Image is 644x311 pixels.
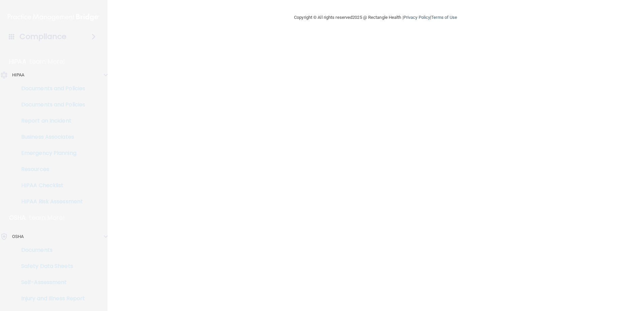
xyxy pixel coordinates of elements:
a: Terms of Use [431,15,457,20]
p: Safety Data Sheets [4,263,96,270]
p: Resources [4,166,96,173]
p: HIPAA [12,71,25,79]
p: Report an Incident [4,117,96,124]
p: Documents [4,247,96,253]
p: Emergency Planning [4,150,96,157]
p: HIPAA Risk Assessment [4,198,96,205]
p: OSHA [12,233,24,241]
p: HIPAA [9,58,26,66]
p: Business Associates [4,134,96,140]
p: HIPAA Checklist [4,182,96,189]
p: Learn More! [30,58,65,66]
p: Documents and Policies [4,101,96,108]
p: OSHA [9,214,26,222]
p: Documents and Policies [4,85,96,92]
p: Injury and Illness Report [4,295,96,302]
a: Privacy Policy [404,15,430,20]
p: Learn More! [29,214,65,222]
p: Self-Assessment [4,279,96,286]
h4: Compliance [20,32,66,41]
img: PMB logo [8,10,99,24]
div: Copyright © All rights reserved 2025 @ Rectangle Health | | [253,7,498,28]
